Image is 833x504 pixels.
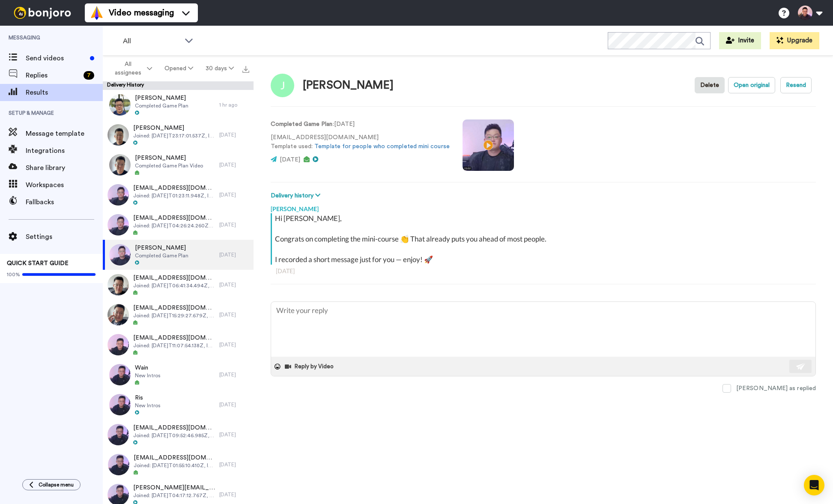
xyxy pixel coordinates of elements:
[271,121,333,127] strong: Completed Game Plan
[133,334,215,342] span: [EMAIL_ADDRESS][DOMAIN_NAME]
[219,131,249,138] div: [DATE]
[133,124,215,132] span: [PERSON_NAME]
[219,431,249,438] div: [DATE]
[271,120,450,129] p: : [DATE]
[728,77,775,93] button: Open original
[219,161,249,168] div: [DATE]
[158,61,200,76] button: Opened
[26,197,103,207] span: Fallbacks
[219,491,249,498] div: [DATE]
[123,36,180,46] span: All
[107,124,129,146] img: 2bfeec0d-413e-4275-b01a-c0c510d6474f-thumb.jpg
[134,453,215,462] span: [EMAIL_ADDRESS][DOMAIN_NAME]
[719,32,761,49] button: Invite
[219,311,249,318] div: [DATE]
[284,360,336,373] button: Reply by Video
[26,128,103,139] span: Message template
[271,191,323,200] button: Delivery history
[133,304,215,312] span: [EMAIL_ADDRESS][DOMAIN_NAME]
[770,32,819,49] button: Upgrade
[107,274,129,295] img: 1bfafe4b-8346-47fc-a527-b59eb04797be-thumb.jpg
[26,146,103,156] span: Integrations
[103,150,254,180] a: [PERSON_NAME]Completed Game Plan Video[DATE]
[133,222,215,229] span: Joined: [DATE]T04:26:24.260Z, Introduction: I'm [PERSON_NAME] from [GEOGRAPHIC_DATA] currently an...
[103,270,254,300] a: [EMAIL_ADDRESS][DOMAIN_NAME]Joined: [DATE]T06:41:34.494Z, Introduction: Hi [PERSON_NAME] i'm [PER...
[109,154,131,176] img: 939b98fa-3ddf-4c13-abda-a885c14d8797-thumb.jpg
[804,475,824,495] div: Open Intercom Messenger
[103,390,254,420] a: RisNew Intros[DATE]
[10,7,75,19] img: bj-logo-header-white.svg
[39,481,74,488] span: Collapse menu
[26,180,103,190] span: Workspaces
[107,334,129,355] img: d2d02da0-e134-4ad1-9da1-b839d68cdef2-thumb.jpg
[103,240,254,270] a: [PERSON_NAME]Completed Game Plan[DATE]
[26,87,103,98] span: Results
[103,120,254,150] a: [PERSON_NAME]Joined: [DATE]T23:17:01.537Z, Introduction: Hi [PERSON_NAME], Im [PERSON_NAME] from ...
[22,479,81,490] button: Collapse menu
[26,53,87,63] span: Send videos
[133,312,215,319] span: Joined: [DATE]T15:29:27.679Z, Introduction: Hi, my name is [PERSON_NAME] and I am from [DEMOGRAPH...
[133,423,215,432] span: [EMAIL_ADDRESS][DOMAIN_NAME]
[133,192,215,199] span: Joined: [DATE]T01:23:11.948Z, Introduction: Hi! This is Grace from [GEOGRAPHIC_DATA]. Looking for...
[103,360,254,390] a: WainNew Intros[DATE]
[133,184,215,192] span: [EMAIL_ADDRESS][DOMAIN_NAME]
[780,77,812,93] button: Resend
[135,94,188,102] span: [PERSON_NAME]
[133,432,215,439] span: Joined: [DATE]T09:52:46.985Z, Introduction: Hi Jinrui here. [DEMOGRAPHIC_DATA] looking to generat...
[109,394,131,415] img: 57867f60-7737-4b01-9f0d-9be58b235aac-thumb.jpg
[314,143,450,149] a: Template for people who completed mini course
[103,81,254,90] div: Delivery History
[109,7,174,19] span: Video messaging
[135,162,203,169] span: Completed Game Plan Video
[736,384,816,393] div: [PERSON_NAME] as replied
[103,420,254,450] a: [EMAIL_ADDRESS][DOMAIN_NAME]Joined: [DATE]T09:52:46.985Z, Introduction: Hi Jinrui here. [DEMOGRAP...
[103,450,254,480] a: [EMAIL_ADDRESS][DOMAIN_NAME]Joined: [DATE]T01:55:10.410Z, Introduction: Hi I’m [PERSON_NAME] and ...
[199,61,240,76] button: 30 days
[796,363,806,370] img: send-white.svg
[26,70,80,81] span: Replies
[7,271,20,278] span: 100%
[107,184,129,206] img: 53e0983b-61af-4538-b10a-475abb5e5274-thumb.jpg
[84,71,94,80] div: 7
[135,154,203,162] span: [PERSON_NAME]
[240,62,252,75] button: Export all results that match these filters now.
[219,281,249,288] div: [DATE]
[109,364,131,385] img: 57867f60-7737-4b01-9f0d-9be58b235aac-thumb.jpg
[133,274,215,282] span: [EMAIL_ADDRESS][DOMAIN_NAME]
[135,372,161,379] span: New Intros
[219,101,249,108] div: 1 hr ago
[107,304,129,325] img: a19fcb3e-38c1-46f4-ba13-de50184c6ea0-thumb.jpg
[135,394,161,402] span: Ris
[242,66,249,73] img: export.svg
[219,371,249,378] div: [DATE]
[110,60,145,77] span: All assignees
[90,6,104,20] img: vm-color.svg
[108,454,129,475] img: eb5980d5-9ade-47f8-a126-ee35a02ea187-thumb.jpg
[133,214,215,222] span: [EMAIL_ADDRESS][DOMAIN_NAME]
[109,244,131,265] img: de8c4c83-0812-4dff-9583-c326ecd844b6-thumb.jpg
[107,424,129,445] img: 97d23742-c326-4b0b-8411-e823ef76f352-thumb.jpg
[219,401,249,408] div: [DATE]
[275,213,814,265] div: Hi [PERSON_NAME], Congrats on completing the mini-course 👏 That already puts you ahead of most pe...
[133,132,215,139] span: Joined: [DATE]T23:17:01.537Z, Introduction: Hi [PERSON_NAME], Im [PERSON_NAME] from SG and am cur...
[107,214,129,236] img: ff166e42-0337-4453-8b4d-26030dfc7bb2-thumb.jpg
[135,252,188,259] span: Completed Game Plan
[271,200,816,213] div: [PERSON_NAME]
[135,244,188,252] span: [PERSON_NAME]
[135,102,188,109] span: Completed Game Plan
[133,492,215,499] span: Joined: [DATE]T04:17:12.767Z, Introduction: [PERSON_NAME] • 1m Hi all, I am [PERSON_NAME] from th...
[271,133,450,151] p: [EMAIL_ADDRESS][DOMAIN_NAME] Template used:
[133,282,215,289] span: Joined: [DATE]T06:41:34.494Z, Introduction: Hi [PERSON_NAME] i'm [PERSON_NAME], i work in Fnb chi...
[219,221,249,228] div: [DATE]
[26,163,103,173] span: Share library
[219,461,249,468] div: [DATE]
[103,90,254,120] a: [PERSON_NAME]Completed Game Plan1 hr ago
[104,57,158,81] button: All assignees
[103,210,254,240] a: [EMAIL_ADDRESS][DOMAIN_NAME]Joined: [DATE]T04:26:24.260Z, Introduction: I'm [PERSON_NAME] from [G...
[133,342,215,349] span: Joined: [DATE]T11:07:54.138Z, Introduction: Hi I’m [PERSON_NAME] from SG. [DEMOGRAPHIC_DATA] as S...
[103,180,254,210] a: [EMAIL_ADDRESS][DOMAIN_NAME]Joined: [DATE]T01:23:11.948Z, Introduction: Hi! This is Grace from [G...
[103,330,254,360] a: [EMAIL_ADDRESS][DOMAIN_NAME]Joined: [DATE]T11:07:54.138Z, Introduction: Hi I’m [PERSON_NAME] from...
[695,77,725,93] button: Delete
[219,251,249,258] div: [DATE]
